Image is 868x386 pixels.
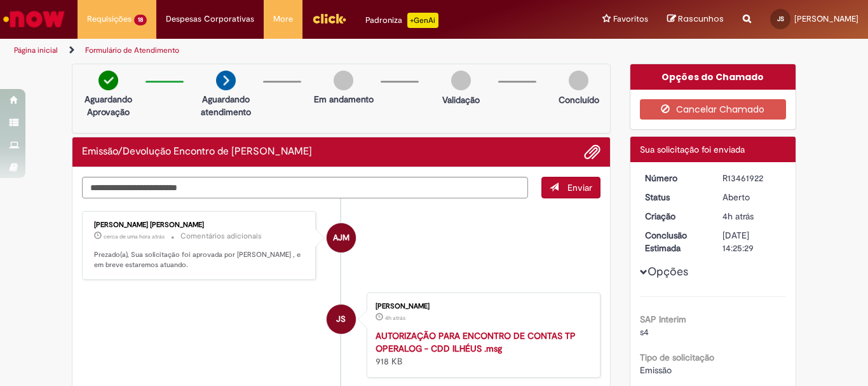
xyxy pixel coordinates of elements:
[635,172,714,184] dt: Número
[407,13,438,28] p: +GenAi
[134,15,147,25] span: 18
[777,15,784,23] span: JS
[640,314,686,325] b: SAP Interim
[678,13,724,25] span: Rascunhos
[630,64,796,90] div: Opções do Chamado
[314,93,374,106] p: Em andamento
[104,233,165,240] span: cerca de uma hora atrás
[180,231,262,242] small: Comentários adicionais
[722,229,782,254] div: [DATE] 14:25:29
[312,9,346,28] img: click_logo_yellow_360x200.png
[82,146,312,158] h2: Emissão/Devolução Encontro de Contas Fornecedor Histórico de tíquete
[722,172,782,184] div: R13461922
[385,314,405,322] span: 4h atrás
[640,99,787,120] button: Cancelar Chamado
[327,305,356,334] div: Joao Victor Magalhaes Feliciano Dos Santos
[635,191,714,203] dt: Status
[334,71,353,90] img: img-circle-grey.png
[559,93,599,106] p: Concluído
[98,71,118,90] img: check-circle-green.png
[14,45,58,55] a: Página inicial
[722,210,754,222] time: 29/08/2025 11:37:44
[94,250,306,270] p: Prezado(a), Sua solicitação foi aprovada por [PERSON_NAME] , e em breve estaremos atuando.
[87,13,132,25] span: Requisições
[541,177,600,198] button: Enviar
[722,210,782,223] div: 29/08/2025 11:37:44
[385,314,405,322] time: 29/08/2025 12:15:33
[376,303,587,310] div: [PERSON_NAME]
[635,210,714,223] dt: Criação
[722,210,754,222] span: 4h atrás
[667,13,724,25] a: Rascunhos
[333,223,349,253] span: AJM
[104,233,165,240] time: 29/08/2025 14:47:34
[584,144,600,160] button: Adicionar anexos
[613,13,648,25] span: Favoritos
[85,45,179,55] a: Formulário de Atendimento
[216,71,236,90] img: arrow-next.png
[567,182,592,193] span: Enviar
[166,13,254,25] span: Despesas Corporativas
[376,330,576,354] a: AUTORIZAÇÃO PARA ENCONTRO DE CONTAS TP OPERALOG - CDD ILHÉUS .msg
[195,93,257,118] p: Aguardando atendimento
[1,6,67,32] img: ServiceNow
[273,13,293,25] span: More
[640,326,649,338] span: s4
[336,304,346,334] span: JS
[722,191,782,203] div: Aberto
[442,93,480,106] p: Validação
[640,352,714,363] b: Tipo de solicitação
[635,229,714,254] dt: Conclusão Estimada
[78,93,139,118] p: Aguardando Aprovação
[365,13,438,28] div: Padroniza
[451,71,471,90] img: img-circle-grey.png
[82,177,528,198] textarea: Digite sua mensagem aqui...
[376,329,587,368] div: 918 KB
[327,223,356,252] div: Adams Johnson Melo Lima
[10,39,569,62] ul: Trilhas de página
[794,13,858,24] span: [PERSON_NAME]
[640,364,672,376] span: Emissão
[94,221,306,229] div: [PERSON_NAME] [PERSON_NAME]
[640,144,745,155] span: Sua solicitação foi enviada
[569,71,588,90] img: img-circle-grey.png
